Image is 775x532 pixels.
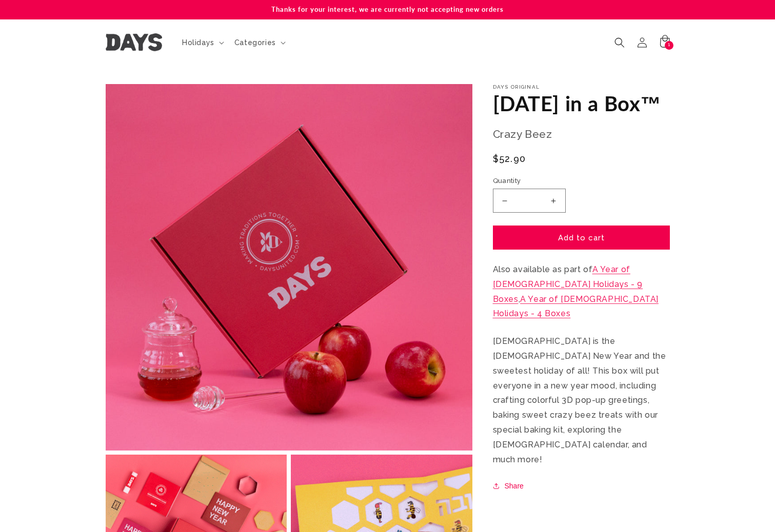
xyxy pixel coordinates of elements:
[493,334,670,467] p: [DEMOGRAPHIC_DATA] is the [DEMOGRAPHIC_DATA] New Year and the sweetest holiday of all! This box w...
[176,32,228,53] summary: Holidays
[182,38,214,47] span: Holidays
[668,41,670,50] span: 1
[234,38,276,47] span: Categories
[228,32,290,53] summary: Categories
[106,33,162,51] img: Days United
[493,125,670,144] p: Crazy Beez
[493,294,659,319] a: A Year of [DEMOGRAPHIC_DATA] Holidays - 4 Boxes
[493,90,670,117] h1: [DATE] in a Box™
[493,84,670,90] p: Days Original
[493,152,526,166] span: $52.90
[493,480,527,492] button: Share
[493,84,670,493] div: Also available as part of ,
[493,226,670,250] button: Add to cart
[493,264,643,304] a: A Year of [DEMOGRAPHIC_DATA] Holidays - 9 Boxes
[493,176,670,186] label: Quantity
[608,31,631,54] summary: Search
